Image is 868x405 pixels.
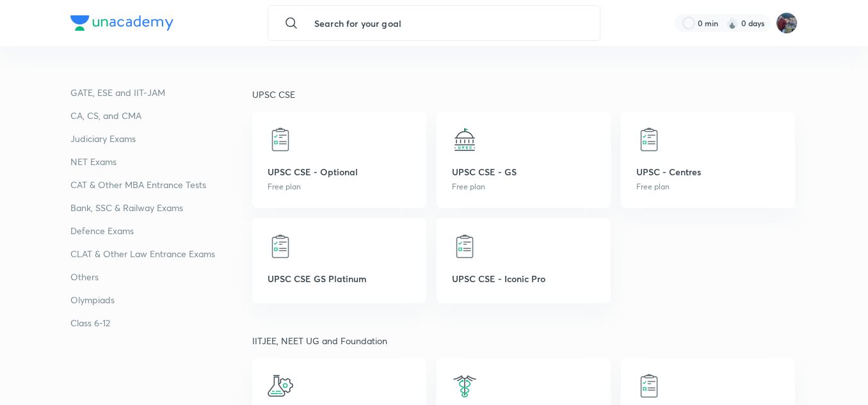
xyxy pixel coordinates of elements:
[452,234,478,259] img: UPSC CSE - Iconic Pro
[70,85,252,100] a: GATE, ESE and IIT-JAM
[726,17,739,29] img: streak
[70,177,252,193] a: CAT & Other MBA Entrance Tests
[70,154,252,170] a: NET Exams
[268,234,293,259] img: UPSC CSE GS Platinum
[452,165,595,179] p: UPSC CSE - GS
[70,223,252,239] a: Defence Exams
[70,131,252,147] a: Judiciary Exams
[452,373,478,399] img: NEET UG
[452,181,595,193] p: Free plan
[70,200,252,216] a: Bank, SSC & Railway Exams
[452,272,595,285] p: UPSC CSE - Iconic Pro
[70,269,252,285] a: Others
[268,127,293,152] img: UPSC CSE - Optional
[636,373,662,399] img: SRG
[452,127,478,152] img: UPSC CSE - GS
[70,292,252,308] a: Olympiads
[636,181,780,193] p: Free plan
[636,127,662,152] img: UPSC - Centres
[268,181,411,193] p: Free plan
[70,246,252,262] a: CLAT & Other Law Entrance Exams
[70,108,252,123] a: CA, CS, and CMA
[252,334,798,347] p: IITJEE, NEET UG and Foundation
[776,12,798,34] img: Prashant saluja
[252,88,798,101] p: UPSC CSE
[636,165,780,179] p: UPSC - Centres
[70,15,173,31] img: Company Logo
[268,165,411,179] p: UPSC CSE - Optional
[268,373,293,399] img: IIT JEE
[304,6,590,40] input: Search for your goal
[268,272,411,285] p: UPSC CSE GS Platinum
[70,315,252,331] a: Class 6-12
